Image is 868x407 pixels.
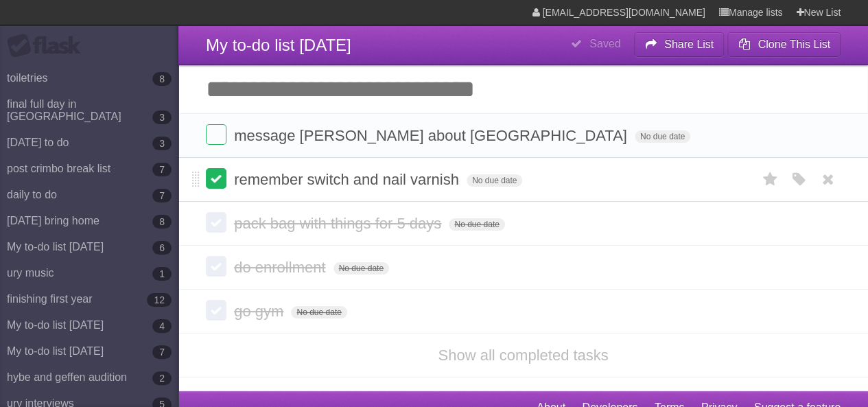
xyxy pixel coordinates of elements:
b: 8 [152,72,172,86]
b: Share List [664,38,714,50]
span: No due date [635,130,690,143]
label: Star task [757,168,783,191]
b: 6 [152,241,172,255]
b: 4 [152,319,172,333]
div: Flask [7,34,89,58]
span: No due date [449,218,504,231]
b: 7 [152,345,172,359]
span: No due date [291,306,347,318]
b: 8 [152,215,172,229]
a: Show all completed tasks [438,347,608,364]
label: Done [206,124,226,145]
button: Clone This List [727,32,841,57]
span: message [PERSON_NAME] about [GEOGRAPHIC_DATA] [234,127,631,144]
span: pack bag with things for 5 days [234,215,445,232]
b: Clone This List [758,38,830,50]
b: 12 [147,293,172,307]
span: No due date [467,174,522,187]
span: My to-do list [DATE] [206,36,351,54]
label: Done [206,168,226,189]
b: Saved [589,38,620,49]
span: go gym [234,303,287,320]
b: 1 [152,267,172,281]
b: 7 [152,163,172,176]
button: Share List [634,32,725,57]
b: 7 [152,189,172,202]
b: 2 [152,371,172,385]
span: do enrollment [234,259,329,276]
b: 3 [152,111,172,124]
b: 3 [152,137,172,150]
label: Done [206,212,226,233]
label: Done [206,300,226,321]
label: Done [206,256,226,277]
span: remember switch and nail varnish [234,171,462,188]
span: No due date [333,262,389,275]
